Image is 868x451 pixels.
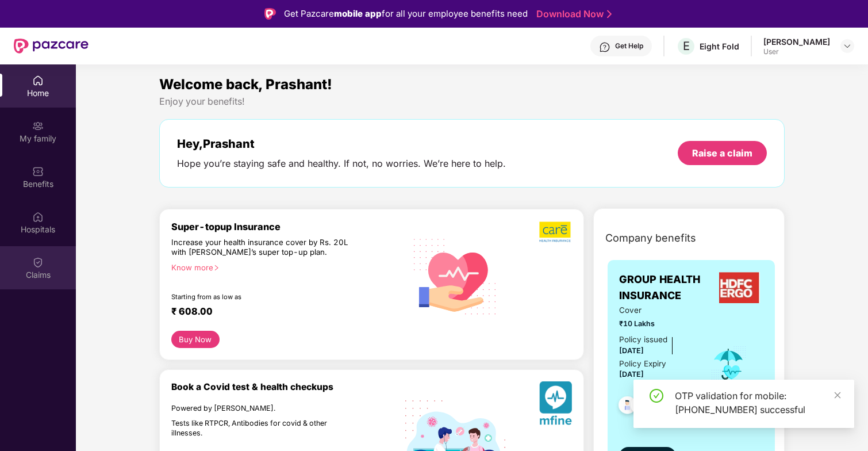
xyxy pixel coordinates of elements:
[625,393,654,421] img: svg+xml;base64,PHN2ZyB4bWxucz0iaHR0cDovL3d3dy53My5vcmcvMjAwMC9zdmciIHdpZHRoPSI0OC45MTUiIGhlaWdodD...
[619,304,694,316] span: Cover
[619,334,667,346] div: Policy issued
[615,41,643,51] div: Get Help
[171,331,220,348] button: Buy Now
[171,381,405,392] div: Book a Covid test & health checkups
[536,8,608,20] a: Download Now
[213,265,220,271] span: right
[710,345,747,383] img: icon
[171,221,405,232] div: Super-topup Insurance
[539,381,572,429] img: svg+xml;base64,PHN2ZyB4bWxucz0iaHR0cDovL3d3dy53My5vcmcvMjAwMC9zdmciIHhtbG5zOnhsaW5rPSJodHRwOi8vd3...
[692,147,752,159] div: Raise a claim
[32,257,44,268] img: svg+xml;base64,PHN2ZyBpZD0iQ2xhaW0iIHhtbG5zPSJodHRwOi8vd3d3LnczLm9yZy8yMDAwL3N2ZyIgd2lkdGg9IjIwIi...
[605,230,696,246] span: Company benefits
[171,404,355,414] div: Powered by [PERSON_NAME].
[834,391,842,399] span: close
[619,358,666,370] div: Policy Expiry
[14,39,89,53] img: New Pazcare Logo
[619,370,644,379] span: [DATE]
[171,238,355,258] div: Increase your health insurance cover by Rs. 20L with [PERSON_NAME]’s super top-up plan.
[32,211,44,223] img: svg+xml;base64,PHN2ZyBpZD0iSG9zcGl0YWxzIiB4bWxucz0iaHR0cDovL3d3dy53My5vcmcvMjAwMC9zdmciIHdpZHRoPS...
[171,305,394,319] div: ₹ 608.00
[599,41,610,53] img: svg+xml;base64,PHN2ZyBpZD0iSGVscC0zMngzMiIgeG1sbnM9Imh0dHA6Ly93d3cudzMub3JnLzIwMDAvc3ZnIiB3aWR0aD...
[613,393,642,421] img: svg+xml;base64,PHN2ZyB4bWxucz0iaHR0cDovL3d3dy53My5vcmcvMjAwMC9zdmciIHdpZHRoPSI0OC45NDMiIGhlaWdodD...
[171,419,355,438] div: Tests like RTPCR, Antibodies for covid & other illnesses.
[619,346,644,355] span: [DATE]
[700,41,739,52] div: Eight Fold
[171,293,356,301] div: Starting from as low as
[539,221,572,243] img: b5dec4f62d2307b9de63beb79f102df3.png
[264,8,276,20] img: Logo
[32,120,44,132] img: svg+xml;base64,PHN2ZyB3aWR0aD0iMjAiIGhlaWdodD0iMjAiIHZpZXdCb3g9IjAgMCAyMCAyMCIgZmlsbD0ibm9uZSIgeG...
[284,7,528,21] div: Get Pazcare for all your employee benefits need
[650,389,663,403] span: check-circle
[32,75,44,86] img: svg+xml;base64,PHN2ZyBpZD0iSG9tZSIgeG1sbnM9Imh0dHA6Ly93d3cudzMub3JnLzIwMDAvc3ZnIiB3aWR0aD0iMjAiIG...
[177,137,506,151] div: Hey, Prashant
[159,95,785,108] div: Enjoy your benefits!
[719,272,761,303] img: insurerLogo
[763,36,830,47] div: [PERSON_NAME]
[843,41,852,51] img: svg+xml;base64,PHN2ZyBpZD0iRHJvcGRvd24tMzJ4MzIiIHhtbG5zPSJodHRwOi8vd3d3LnczLm9yZy8yMDAwL3N2ZyIgd2...
[675,389,840,416] div: OTP validation for mobile: [PHONE_NUMBER] successful
[405,225,505,327] img: svg+xml;base64,PHN2ZyB4bWxucz0iaHR0cDovL3d3dy53My5vcmcvMjAwMC9zdmciIHhtbG5zOnhsaW5rPSJodHRwOi8vd3...
[171,263,398,271] div: Know more
[607,8,612,20] img: Stroke
[619,272,716,304] span: GROUP HEALTH INSURANCE
[763,47,830,56] div: User
[334,8,382,19] strong: mobile app
[177,158,506,170] div: Hope you’re staying safe and healthy. If not, no worries. We’re here to help.
[683,39,690,53] span: E
[32,166,44,177] img: svg+xml;base64,PHN2ZyBpZD0iQmVuZWZpdHMiIHhtbG5zPSJodHRwOi8vd3d3LnczLm9yZy8yMDAwL3N2ZyIgd2lkdGg9Ij...
[619,318,694,330] span: ₹10 Lakhs
[159,76,332,93] span: Welcome back, Prashant!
